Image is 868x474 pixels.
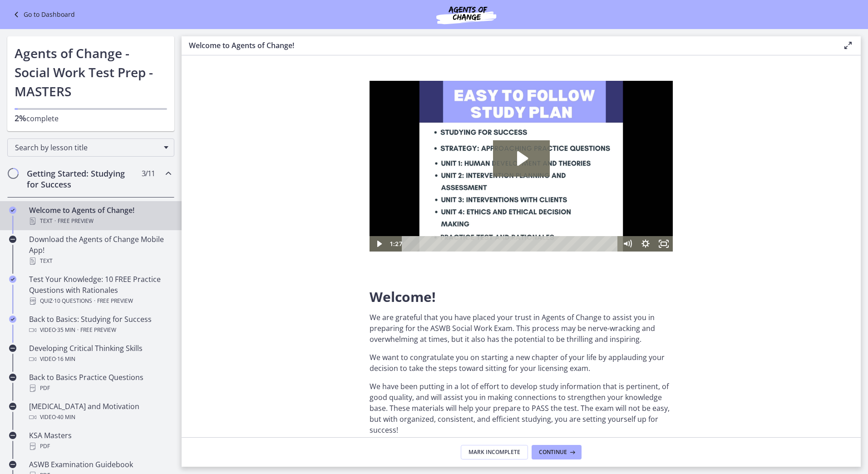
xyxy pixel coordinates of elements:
[9,316,16,323] i: Completed
[123,59,180,96] button: Play Video: c1o6hcmjueu5qasqsu00.mp4
[532,445,582,459] button: Continue
[29,354,171,365] div: Video
[9,207,16,214] i: Completed
[94,296,95,306] span: ·
[189,40,828,51] h3: Welcome to Agents of Change!
[461,445,528,459] button: Mark Incomplete
[80,325,116,336] span: Free preview
[29,216,171,227] div: Text
[56,354,75,365] span: · 16 min
[29,296,171,306] div: Quiz
[412,4,521,25] img: Agents of Change
[27,168,138,190] h2: Getting Started: Studying for Success
[29,234,171,267] div: Download the Agents of Change Mobile App!
[29,401,171,423] div: [MEDICAL_DATA] and Motivation
[539,449,567,456] span: Continue
[29,383,171,394] div: PDF
[53,296,92,306] span: · 10 Questions
[39,155,244,171] div: Playbar
[370,312,673,345] p: We are grateful that you have placed your trust in Agents of Change to assist you in preparing fo...
[29,256,171,267] div: Text
[56,325,75,336] span: · 35 min
[77,325,79,336] span: ·
[15,113,26,123] span: 2%
[54,216,56,227] span: ·
[97,296,133,306] span: Free preview
[29,430,171,452] div: KSA Masters
[249,155,267,171] button: Mute
[469,449,520,456] span: Mark Incomplete
[15,113,167,124] p: complete
[7,138,174,157] div: Search by lesson title
[370,352,673,374] p: We want to congratulate you on starting a new chapter of your life by applauding your decision to...
[29,343,171,365] div: Developing Critical Thinking Skills
[267,155,285,171] button: Show settings menu
[29,205,171,227] div: Welcome to Agents of Change!
[9,276,16,283] i: Completed
[29,372,171,394] div: Back to Basics Practice Questions
[29,441,171,452] div: PDF
[56,412,75,423] span: · 40 min
[29,274,171,306] div: Test Your Knowledge: 10 FREE Practice Questions with Rationales
[29,412,171,423] div: Video
[15,143,159,153] span: Search by lesson title
[29,314,171,336] div: Back to Basics: Studying for Success
[15,44,167,101] h1: Agents of Change - Social Work Test Prep - MASTERS
[11,9,75,20] a: Go to Dashboard
[142,168,155,179] span: 3 / 11
[370,287,436,306] span: Welcome!
[29,325,171,336] div: Video
[285,155,303,171] button: Fullscreen
[58,216,94,227] span: Free preview
[370,381,673,435] p: We have been putting in a lot of effort to develop study information that is pertinent, of good q...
